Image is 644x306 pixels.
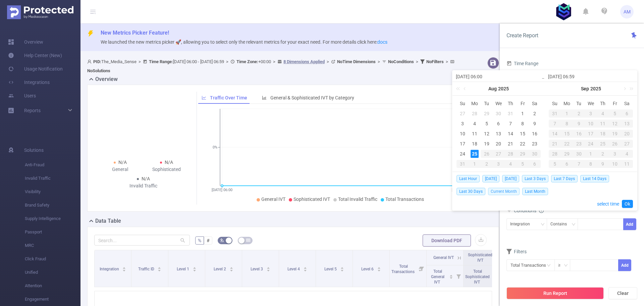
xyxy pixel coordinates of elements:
[573,120,585,128] div: 9
[481,150,493,158] div: 26
[493,149,505,159] td: August 27, 2025
[504,119,517,129] td: August 7, 2025
[609,120,621,128] div: 12
[561,110,573,118] div: 1
[444,59,450,64] span: >
[621,159,633,169] td: October 11, 2025
[469,119,481,129] td: August 4, 2025
[573,139,585,149] td: September 23, 2025
[531,110,539,118] div: 2
[585,129,597,139] td: September 17, 2025
[510,219,535,230] div: Integration
[462,82,468,95] a: Previous month (PageUp)
[573,98,585,108] th: Tue
[561,140,573,148] div: 22
[469,108,481,119] td: July 28, 2025
[585,98,597,108] th: Wed
[87,59,93,64] i: icon: user
[621,149,633,159] td: October 4, 2025
[488,188,520,195] span: Current Month
[564,263,568,268] i: icon: down
[517,150,529,158] div: 29
[493,159,505,169] td: September 3, 2025
[597,98,609,108] th: Thu
[517,139,529,149] td: August 22, 2025
[573,160,585,168] div: 7
[481,98,493,108] th: Tue
[580,175,609,182] span: Last 14 Days
[621,150,633,158] div: 4
[25,199,80,212] span: Brand Safety
[609,160,621,168] div: 10
[337,59,376,64] b: No Time Dimensions
[621,130,633,138] div: 20
[338,196,377,202] span: Total Invalid Traffic
[573,150,585,158] div: 30
[609,119,621,129] td: September 12, 2025
[25,266,80,279] span: Unified
[198,238,201,243] span: %
[621,100,633,106] span: Sa
[457,188,485,195] span: Last 30 Days
[471,140,479,148] div: 18
[585,149,597,159] td: October 1, 2025
[261,196,285,202] span: General IVT
[597,139,609,149] td: September 25, 2025
[481,139,493,149] td: August 19, 2025
[550,219,572,230] div: Contains
[149,59,173,64] b: Time Range:
[118,160,127,165] span: N/A
[506,32,538,39] span: Create Report
[457,139,469,149] td: August 17, 2025
[25,212,80,225] span: Supply Intelligence
[597,119,609,129] td: September 11, 2025
[504,149,517,159] td: August 28, 2025
[469,129,481,139] td: August 11, 2025
[609,150,621,158] div: 3
[481,159,493,169] td: September 2, 2025
[621,98,633,108] th: Sat
[561,120,573,128] div: 8
[561,139,573,149] td: September 22, 2025
[624,5,631,18] span: AM
[529,100,541,106] span: Sa
[8,76,50,89] a: Integrations
[481,149,493,159] td: August 26, 2025
[24,108,41,113] span: Reports
[457,159,469,169] td: August 31, 2025
[561,130,573,138] div: 15
[531,120,539,128] div: 9
[597,108,609,119] td: September 4, 2025
[493,129,505,139] td: August 13, 2025
[549,100,561,106] span: Su
[142,176,150,181] span: N/A
[137,59,143,64] span: >
[212,188,232,192] tspan: [DATE] 06:00
[25,293,80,306] span: Engagement
[609,130,621,138] div: 19
[561,129,573,139] td: September 15, 2025
[497,82,509,95] a: 2025
[609,108,621,119] td: September 5, 2025
[493,98,505,108] th: Wed
[224,59,230,64] span: >
[519,120,527,128] div: 8
[573,110,585,118] div: 2
[597,149,609,159] td: October 2, 2025
[483,140,491,148] div: 19
[459,140,467,148] div: 17
[573,108,585,119] td: September 2, 2025
[517,149,529,159] td: August 29, 2025
[504,100,517,106] span: Th
[24,104,41,117] a: Reports
[561,98,573,108] th: Mon
[471,150,479,158] div: 25
[25,185,80,199] span: Visibility
[551,175,578,182] span: Last 7 Days
[549,119,561,129] td: September 7, 2025
[609,140,621,148] div: 26
[504,129,517,139] td: August 14, 2025
[580,82,590,95] a: Sep
[621,110,633,118] div: 6
[506,120,515,128] div: 7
